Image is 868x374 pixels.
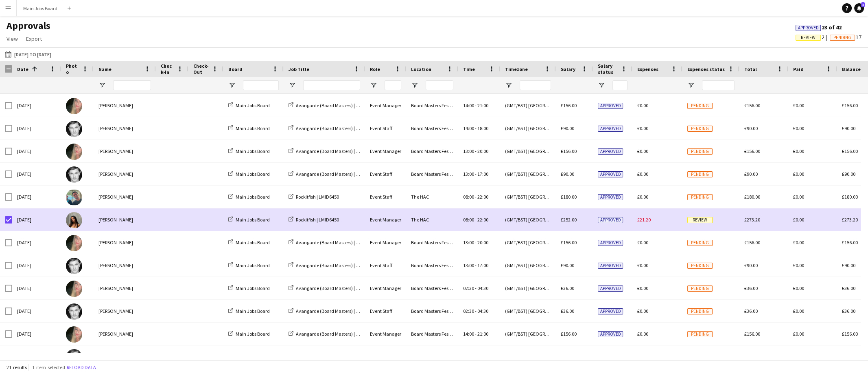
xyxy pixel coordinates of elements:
[861,2,865,7] span: 1
[687,308,713,314] span: Pending
[854,3,864,13] a: 1
[561,125,574,131] span: £90.00
[637,102,648,108] span: £0.00
[793,308,804,314] span: £0.00
[793,194,804,200] span: £0.00
[796,33,830,41] span: 2
[370,66,380,72] span: Role
[406,94,458,117] div: Board Masters Festival
[289,171,376,177] a: Avangarde (Board Masters) | LMID6666
[228,125,270,131] a: Main Jobs Board
[477,102,488,108] span: 21:00
[161,63,174,75] span: Check-In
[113,80,151,90] input: Name Filter Input
[598,285,623,292] span: Approved
[365,163,406,185] div: Event Staff
[687,126,713,132] span: Pending
[12,231,61,254] div: [DATE]
[406,140,458,162] div: Board Masters Festival
[406,231,458,254] div: Board Masters Festival
[637,239,648,246] span: £0.00
[66,121,82,137] img: Jay Slovick
[289,239,376,246] a: Avangarde (Board Masters) | LMID6666
[793,148,804,154] span: £0.00
[12,186,61,208] div: [DATE]
[65,363,98,372] button: Reload data
[637,148,648,154] span: £0.00
[365,277,406,299] div: Event Manager
[236,239,270,246] span: Main Jobs Board
[687,103,713,109] span: Pending
[463,285,474,291] span: 02:30
[561,194,577,200] span: £180.00
[228,66,243,72] span: Board
[94,208,156,231] div: [PERSON_NAME]
[94,186,156,208] div: [PERSON_NAME]
[637,194,648,200] span: £0.00
[236,308,270,314] span: Main Jobs Board
[365,94,406,117] div: Event Manager
[637,125,648,131] span: £0.00
[505,66,528,72] span: Timezone
[463,102,474,108] span: 14:00
[236,262,270,268] span: Main Jobs Board
[94,163,156,185] div: [PERSON_NAME]
[842,194,858,200] span: £180.00
[463,66,475,72] span: Time
[236,171,270,177] span: Main Jobs Board
[463,217,474,223] span: 08:00
[598,240,623,246] span: Approved
[94,300,156,322] div: [PERSON_NAME]
[500,94,556,117] div: (GMT/BST) [GEOGRAPHIC_DATA]
[744,217,760,223] span: £273.20
[598,126,623,132] span: Approved
[500,186,556,208] div: (GMT/BST) [GEOGRAPHIC_DATA]
[296,171,376,177] span: Avangarde (Board Masters) | LMID6666
[561,331,577,337] span: £156.00
[801,35,816,40] span: Review
[289,82,296,89] button: Open Filter Menu
[228,82,236,89] button: Open Filter Menu
[289,148,376,154] a: Avangarde (Board Masters) | LMID6666
[12,345,61,368] div: [DATE]
[500,323,556,345] div: (GMT/BST) [GEOGRAPHIC_DATA]
[66,235,82,251] img: Emma Kelly
[463,171,474,177] span: 13:00
[463,331,474,337] span: 14:00
[289,262,376,268] a: Avangarde (Board Masters) | LMID6666
[406,254,458,277] div: Board Masters Festival
[793,217,804,223] span: £0.00
[500,254,556,277] div: (GMT/BST) [GEOGRAPHIC_DATA]
[561,239,577,246] span: £156.00
[475,262,477,268] span: -
[365,140,406,162] div: Event Manager
[798,25,819,31] span: Approved
[296,331,376,337] span: Avangarde (Board Masters) | LMID6666
[687,240,713,246] span: Pending
[477,148,488,154] span: 20:00
[296,148,376,154] span: Avangarde (Board Masters) | LMID6666
[687,285,713,292] span: Pending
[365,208,406,231] div: Event Manager
[793,331,804,337] span: £0.00
[793,285,804,291] span: £0.00
[289,125,376,131] a: Avangarde (Board Masters) | LMID6666
[477,171,488,177] span: 17:00
[94,277,156,299] div: [PERSON_NAME]
[793,102,804,108] span: £0.00
[12,163,61,185] div: [DATE]
[289,308,376,314] a: Avangarde (Board Masters) | LMID6666
[365,254,406,277] div: Event Staff
[94,345,156,368] div: [PERSON_NAME]
[94,94,156,117] div: [PERSON_NAME]
[12,208,61,231] div: [DATE]
[687,66,725,72] span: Expenses status
[842,102,858,108] span: £156.00
[477,331,488,337] span: 21:00
[296,125,376,131] span: Avangarde (Board Masters) | LMID6666
[475,171,477,177] span: -
[7,35,18,42] span: View
[406,117,458,139] div: Board Masters Festival
[12,94,61,117] div: [DATE]
[833,35,851,40] span: Pending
